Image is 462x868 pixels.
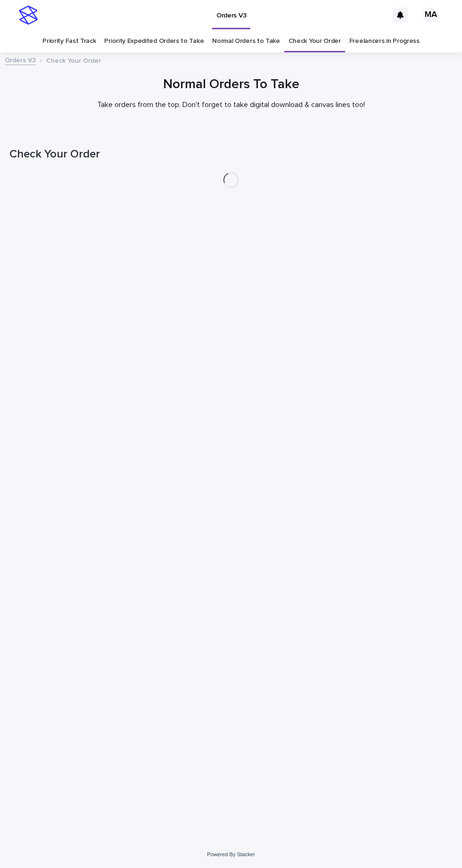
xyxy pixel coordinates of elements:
[212,30,280,52] a: Normal Orders to Take
[9,77,453,93] h1: Normal Orders To Take
[5,54,36,65] a: Orders V3
[19,6,38,25] img: stacker-logo-s-only.png
[104,30,204,52] a: Priority Expedited Orders to Take
[207,851,255,857] a: Powered By Stacker
[349,30,420,52] a: Freelancers in Progress
[423,8,438,23] div: MA
[42,30,96,52] a: Priority Fast Track
[289,30,341,52] a: Check Your Order
[42,100,420,109] p: Take orders from the top. Don't forget to take digital download & canvas lines too!
[46,55,101,65] p: Check Your Order
[9,148,453,161] h1: Check Your Order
